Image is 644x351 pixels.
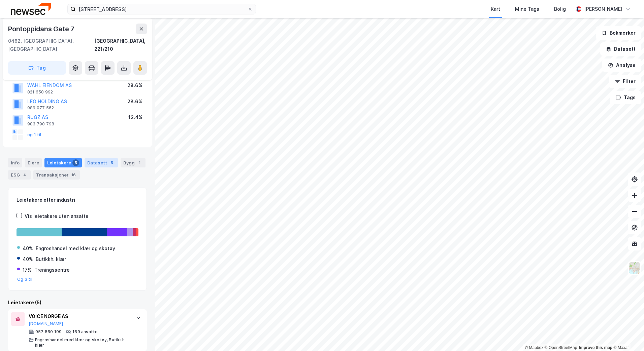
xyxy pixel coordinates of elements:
[525,345,543,350] a: Mapbox
[127,97,142,106] div: 28.6%
[34,266,70,274] div: Treningssentre
[554,5,566,13] div: Bolig
[579,345,612,350] a: Improve this map
[8,158,22,167] div: Info
[25,212,89,220] div: Vis leietakere uten ansatte
[610,319,644,351] iframe: Chat Widget
[8,170,31,180] div: ESG
[545,345,577,350] a: OpenStreetMap
[36,244,115,252] div: Engroshandel med klær og skotøy
[515,5,539,13] div: Mine Tags
[602,58,641,72] button: Analyse
[11,3,51,15] img: newsec-logo.f6e21ccffca1b3a03d2d.png
[8,299,147,307] div: Leietakere (5)
[44,158,82,167] div: Leietakere
[136,159,143,166] div: 1
[121,158,146,167] div: Bygg
[8,37,94,53] div: 0462, [GEOGRAPHIC_DATA], [GEOGRAPHIC_DATA]
[72,159,79,166] div: 5
[17,277,33,282] button: Og 3 til
[27,105,54,111] div: 989 077 562
[33,170,80,180] div: Transaksjoner
[35,329,62,335] div: 957 560 199
[8,24,76,34] div: Pontoppidans Gate 7
[127,81,142,89] div: 28.6%
[610,319,644,351] div: Kontrollprogram for chat
[491,5,500,13] div: Kart
[17,196,138,204] div: Leietakere etter industri
[108,159,115,166] div: 5
[596,26,641,40] button: Bokmerker
[23,255,33,263] div: 40%
[600,42,641,56] button: Datasett
[609,75,641,88] button: Filter
[85,158,118,167] div: Datasett
[23,244,33,252] div: 40%
[29,321,63,326] button: [DOMAIN_NAME]
[23,266,32,274] div: 17%
[29,312,129,320] div: VOICE NORGE AS
[21,171,28,178] div: 4
[76,4,248,14] input: Søk på adresse, matrikkel, gårdeiere, leietakere eller personer
[128,113,142,121] div: 12.4%
[628,262,641,274] img: Z
[36,255,66,263] div: Butikkh. klær
[610,91,641,104] button: Tags
[35,337,129,348] div: Engroshandel med klær og skotøy, Butikkh. klær
[25,158,42,167] div: Eiere
[8,61,66,75] button: Tag
[27,121,54,127] div: 983 790 798
[27,89,53,95] div: 821 650 992
[72,329,98,335] div: 169 ansatte
[94,37,147,53] div: [GEOGRAPHIC_DATA], 221/210
[584,5,622,13] div: [PERSON_NAME]
[70,171,77,178] div: 16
